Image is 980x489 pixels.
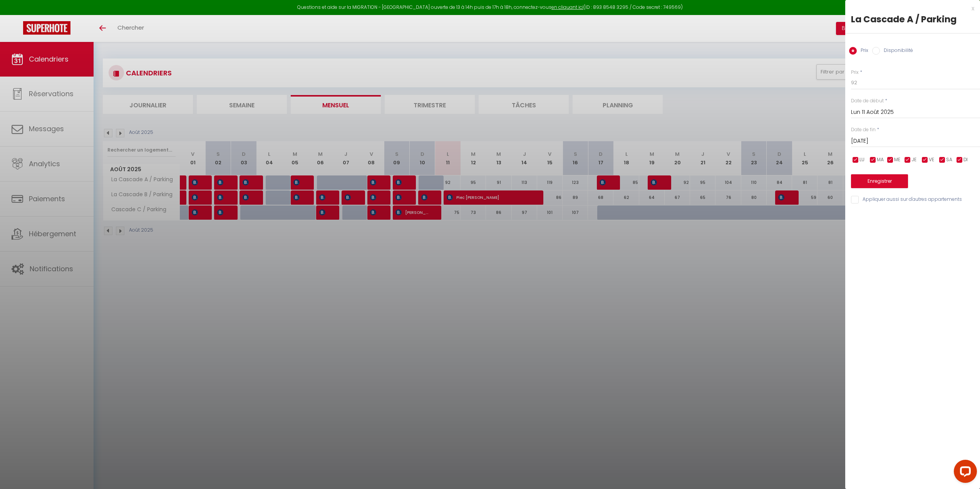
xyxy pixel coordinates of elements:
[851,126,876,134] label: Date de fin
[877,156,884,164] span: MA
[851,174,908,188] button: Enregistrer
[851,97,884,105] label: Date de début
[851,69,859,76] label: Prix
[929,156,934,164] span: VE
[963,156,968,164] span: DI
[859,156,864,164] span: LU
[857,47,868,55] label: Prix
[880,47,913,55] label: Disponibilité
[851,13,974,25] div: La Cascade A / Parking
[948,457,980,489] iframe: LiveChat chat widget
[845,4,974,13] div: x
[911,156,916,164] span: JE
[946,156,952,164] span: SA
[894,156,900,164] span: ME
